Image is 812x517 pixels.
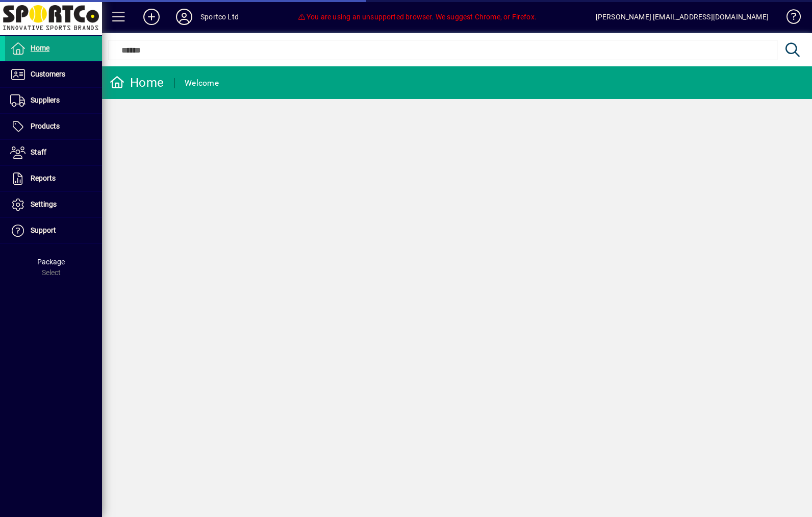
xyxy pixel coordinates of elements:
[298,13,537,21] span: You are using an unsupported browser. We suggest Chrome, or Firefox.
[31,174,56,182] span: Reports
[168,8,200,26] button: Profile
[31,200,57,208] span: Settings
[5,218,102,243] a: Support
[185,75,219,91] div: Welcome
[5,192,102,217] a: Settings
[31,122,60,130] span: Products
[37,258,65,266] span: Package
[31,96,60,104] span: Suppliers
[31,148,46,156] span: Staff
[596,9,769,25] div: [PERSON_NAME] [EMAIL_ADDRESS][DOMAIN_NAME]
[5,62,102,87] a: Customers
[200,9,239,25] div: Sportco Ltd
[31,70,65,78] span: Customers
[5,166,102,191] a: Reports
[31,226,56,234] span: Support
[110,75,164,91] div: Home
[31,44,49,52] span: Home
[135,8,168,26] button: Add
[779,2,799,35] a: Knowledge Base
[5,114,102,139] a: Products
[5,88,102,113] a: Suppliers
[5,140,102,165] a: Staff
